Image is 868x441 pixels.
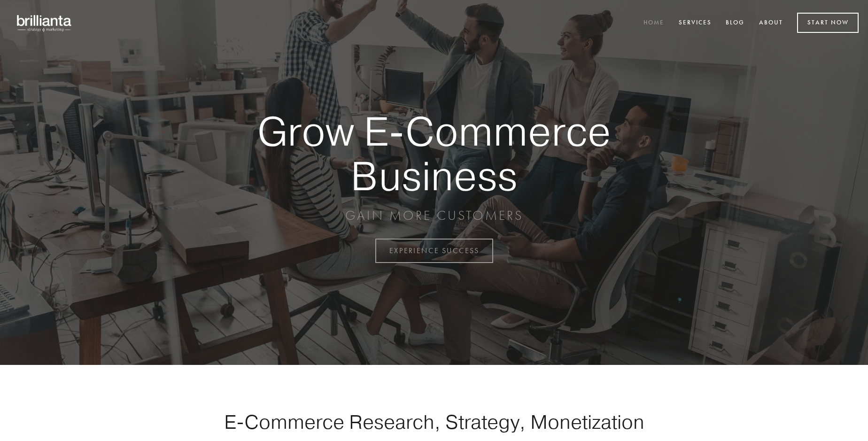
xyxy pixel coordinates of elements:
a: Blog [720,15,751,31]
h1: E-Commerce Research, Strategy, Monetization [194,410,674,433]
a: Home [637,15,670,31]
a: Start Now [797,13,859,33]
strong: Grow E-Commerce Business [225,109,643,198]
p: GAIN MORE CUSTOMERS [225,207,643,224]
a: About [753,15,789,31]
img: brillianta - research, strategy, marketing [9,9,80,37]
a: EXPERIENCE SUCCESS [375,239,493,263]
a: Services [673,15,718,31]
